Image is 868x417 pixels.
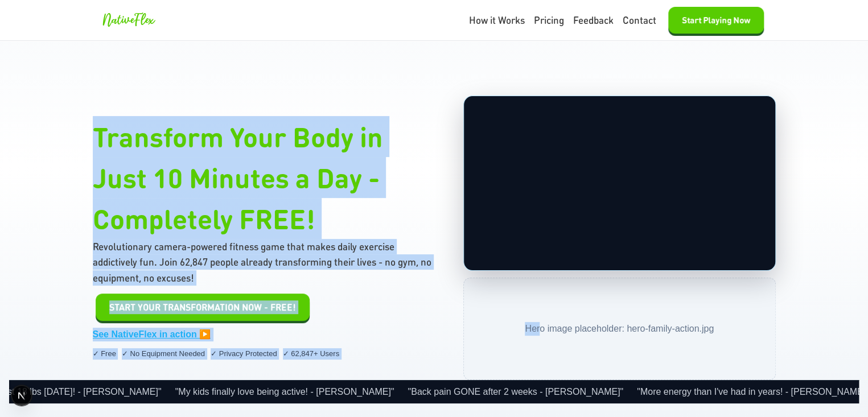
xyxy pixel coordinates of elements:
span: "My kids finally love being active! - [PERSON_NAME]" [175,387,394,397]
a: Contact [623,13,656,28]
div: Energetic family mid-game, reaching for virtual objects placeholder [463,278,776,380]
h1: Transform Your Body in Just 10 Minutes a Day - Completely FREE! [93,116,436,239]
span: NativeFlex [102,13,154,27]
span: ✓ 62,847+ Users [283,348,340,360]
a: How it Works [469,13,525,28]
span: ✓ Privacy Protected [211,348,277,360]
button: Start Playing Now [96,294,310,321]
span: "Back pain GONE after 2 weeks - [PERSON_NAME]" [408,387,623,397]
button: Start Playing Now [668,7,764,34]
a: Pricing [534,13,564,28]
p: Revolutionary camera-powered fitness game that makes daily exercise addictively fun. Join 62,847 ... [93,239,436,286]
span: ✓ No Equipment Needed [122,348,205,360]
a: Feedback [573,13,614,28]
div: Social proof ticker [9,380,859,403]
a: See NativeFlex in action ▶️ [93,328,211,341]
span: START YOUR TRANSFORMATION NOW - FREE! [109,300,296,314]
video: Your browser does not support the video tag. [464,96,775,271]
span: ✓ Free [93,348,116,360]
